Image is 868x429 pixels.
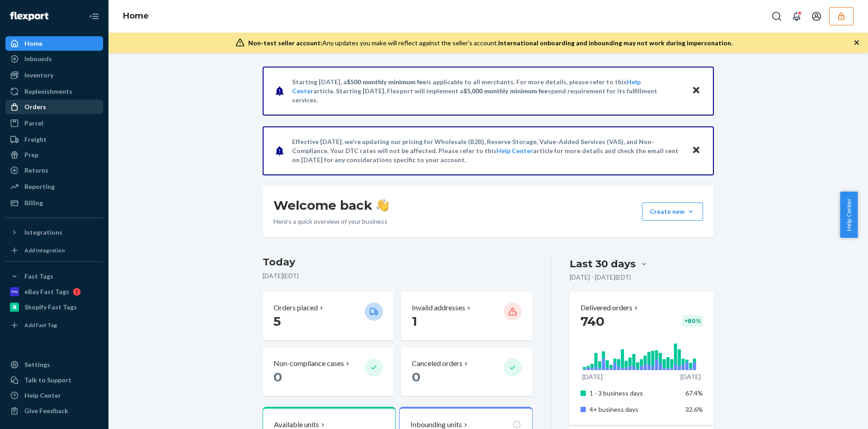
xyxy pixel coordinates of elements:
[5,116,103,130] a: Parcel
[642,202,703,221] button: Create new
[570,257,636,271] div: Last 30 days
[5,179,103,194] a: Reporting
[570,273,631,282] p: [DATE] - [DATE] ( EDT )
[5,132,103,147] a: Freight
[292,77,683,105] p: Starting [DATE], a is applicable to all merchants. For more details, please refer to this article...
[24,406,68,415] div: Give Feedback
[376,199,389,212] img: hand-wave emoji
[85,7,103,25] button: Close Navigation
[5,196,103,210] a: Billing
[412,313,417,329] span: 1
[5,269,103,284] button: Fast Tags
[412,358,462,369] p: Canceled orders
[5,300,103,314] a: Shopify Fast Tags
[24,87,72,96] div: Replenishments
[5,163,103,178] a: Returns
[5,84,103,99] a: Replenishments
[690,84,702,97] button: Close
[24,39,42,48] div: Home
[5,225,103,240] button: Integrations
[690,144,702,157] button: Close
[24,360,50,369] div: Settings
[116,3,156,29] ol: breadcrumbs
[5,148,103,162] a: Prep
[498,39,732,47] span: International onboarding and inbounding may not work during impersonation.
[24,391,61,400] div: Help Center
[590,405,679,414] p: 4+ business days
[5,388,103,403] a: Help Center
[685,405,703,413] span: 32.6%
[401,292,532,340] button: Invalid addresses 1
[5,100,103,114] a: Orders
[840,192,858,238] button: Help Center
[5,318,103,333] a: Add Fast Tag
[274,303,318,313] p: Orders placed
[5,243,103,258] a: Add Integration
[292,137,683,164] p: Effective [DATE], we're updating our pricing for Wholesale (B2B), Reserve Storage, Value-Added Se...
[24,376,71,385] div: Talk to Support
[274,313,281,329] span: 5
[274,197,389,213] h1: Welcome back
[274,369,282,385] span: 0
[496,147,533,154] a: Help Center
[274,358,344,369] p: Non-compliance cases
[274,217,389,226] p: Here’s a quick overview of your business
[248,39,732,48] div: Any updates you make will reflect against the seller's account.
[10,12,48,21] img: Flexport logo
[24,303,77,312] div: Shopify Fast Tags
[683,315,703,327] div: + 80 %
[582,372,603,381] p: [DATE]
[263,347,394,396] button: Non-compliance cases 0
[463,87,548,95] span: $5,000 monthly minimum fee
[263,255,533,270] h3: Today
[347,78,426,86] span: $500 monthly minimum fee
[123,11,149,21] a: Home
[24,287,69,296] div: eBay Fast Tags
[590,389,679,398] p: 1 - 3 business days
[24,54,52,63] div: Inbounds
[412,369,420,385] span: 0
[24,246,65,254] div: Add Integration
[24,182,55,191] div: Reporting
[263,271,533,280] p: [DATE] ( EDT )
[580,303,640,313] button: Delivered orders
[5,68,103,82] a: Inventory
[24,272,53,281] div: Fast Tags
[24,166,48,175] div: Returns
[5,357,103,372] a: Settings
[788,7,806,25] button: Open notifications
[24,102,46,111] div: Orders
[248,39,322,47] span: Non-test seller account:
[24,228,62,237] div: Integrations
[5,52,103,66] a: Inbounds
[685,389,703,397] span: 67.4%
[401,347,532,396] button: Canceled orders 0
[263,292,394,340] button: Orders placed 5
[807,7,826,25] button: Open account menu
[768,7,786,25] button: Open Search Box
[680,372,701,381] p: [DATE]
[412,303,465,313] p: Invalid addresses
[24,135,47,144] div: Freight
[5,404,103,418] button: Give Feedback
[5,373,103,387] a: Talk to Support
[24,71,53,80] div: Inventory
[580,313,604,329] span: 740
[24,321,57,329] div: Add Fast Tag
[24,150,38,159] div: Prep
[5,284,103,299] a: eBay Fast Tags
[24,198,43,207] div: Billing
[5,36,103,51] a: Home
[24,119,43,128] div: Parcel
